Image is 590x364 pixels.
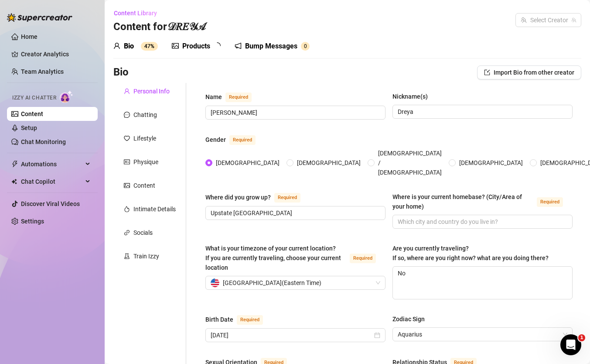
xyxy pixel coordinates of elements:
span: [DEMOGRAPHIC_DATA] / [DEMOGRAPHIC_DATA] [375,148,445,177]
div: Name [205,92,222,102]
span: fire [124,206,130,212]
span: heart [124,135,130,141]
div: Bio [124,41,134,52]
span: picture [172,42,179,49]
div: Lifestyle [133,134,156,143]
a: Chat Monitoring [21,138,66,145]
span: import [484,69,490,76]
a: Creator Analytics [21,47,91,61]
span: message [124,112,130,118]
div: Physique [133,157,158,167]
div: Where is your current homebase? (City/Area of your home) [392,192,533,211]
img: logo-BBDzfeDw.svg [7,13,72,22]
div: Gender [205,135,226,144]
span: link [124,230,130,236]
label: Name [205,92,261,102]
div: Bump Messages [245,41,297,52]
label: Zodiac Sign [392,314,431,324]
label: Nickname(s) [392,92,434,101]
sup: 47% [141,42,158,51]
span: [GEOGRAPHIC_DATA] ( Eastern Time ) [223,276,321,289]
span: experiment [124,253,130,259]
button: Import Bio from other creator [477,65,581,79]
img: us [211,278,219,287]
span: Required [350,254,376,263]
span: picture [124,182,130,189]
div: Zodiac Sign [392,314,425,324]
div: Birth Date [205,315,233,324]
div: Personal Info [133,86,170,96]
a: Content [21,110,43,117]
span: Import Bio from other creator [494,69,574,76]
div: Chatting [133,110,157,120]
div: Nickname(s) [392,92,428,101]
span: Chat Copilot [21,175,83,189]
span: [DEMOGRAPHIC_DATA] [212,158,283,168]
a: Settings [21,218,44,225]
sup: 0 [301,42,310,51]
a: Team Analytics [21,68,64,75]
label: Where did you grow up? [205,192,310,203]
span: Aquarius [398,328,567,341]
span: Required [537,197,563,207]
input: Birth Date [211,330,372,340]
h3: Content for 𝒟𝑅𝐸𝒴𝒜 [113,20,205,34]
span: What is your timezone of your current location? If you are currently traveling, choose your curre... [205,245,341,271]
input: Name [211,108,379,117]
a: Home [21,33,38,40]
input: Where did you grow up? [211,208,379,218]
span: Content Library [114,10,157,17]
div: Socials [133,228,153,237]
div: Products [182,41,210,52]
textarea: No [393,267,572,299]
a: Setup [21,124,37,131]
span: user [113,42,120,49]
span: 1 [578,334,585,341]
span: notification [235,42,242,49]
span: Required [229,135,256,145]
a: Discover Viral Videos [21,200,80,207]
span: Required [225,93,252,102]
span: idcard [124,159,130,165]
iframe: Intercom live chat [560,334,581,355]
button: Content Library [113,6,164,20]
span: [DEMOGRAPHIC_DATA] [456,158,526,168]
input: Where is your current homebase? (City/Area of your home) [398,217,566,227]
span: Automations [21,157,83,171]
label: Gender [205,134,265,145]
span: Required [237,315,263,325]
input: Nickname(s) [398,107,566,117]
span: Required [274,193,300,203]
div: Where did you grow up? [205,192,271,202]
span: Are you currently traveling? If so, where are you right now? what are you doing there? [392,245,549,261]
span: team [571,17,576,23]
div: Content [133,181,155,190]
span: [DEMOGRAPHIC_DATA] [293,158,364,168]
span: loading [214,42,221,49]
img: AI Chatter [60,90,73,103]
label: Where is your current homebase? (City/Area of your home) [392,192,573,211]
label: Birth Date [205,314,273,325]
span: thunderbolt [11,161,18,168]
span: Izzy AI Chatter [12,94,56,102]
span: user [124,88,130,94]
img: Chat Copilot [11,179,17,185]
h3: Bio [113,65,129,79]
div: Train Izzy [133,251,159,261]
div: Intimate Details [133,204,176,214]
